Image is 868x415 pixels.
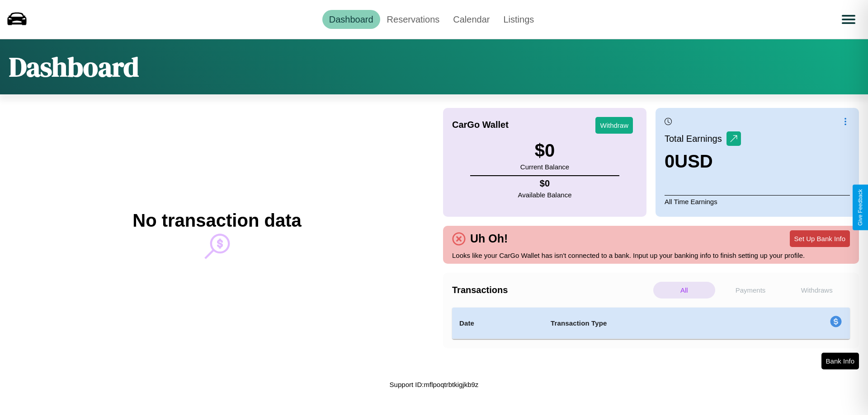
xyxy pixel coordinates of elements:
p: Total Earnings [665,131,726,147]
p: Support ID: mflpoqtrbtkigjkb9z [390,378,479,391]
button: Open menu [836,7,861,32]
h3: 0 USD [665,151,741,172]
p: Current Balance [520,161,569,173]
h4: $ 0 [518,178,572,189]
h4: CarGo Wallet [452,120,509,130]
h4: Transactions [452,285,651,295]
p: All [653,282,715,298]
p: Payments [720,282,782,298]
p: Looks like your CarGo Wallet has isn't connected to a bank. Input up your banking info to finish ... [452,249,850,261]
div: Give Feedback [857,189,863,226]
h3: $ 0 [520,140,569,161]
p: All Time Earnings [665,195,850,208]
a: Reservations [380,10,447,29]
a: Listings [496,10,541,29]
a: Calendar [446,10,496,29]
button: Bank Info [821,353,859,369]
button: Set Up Bank Info [790,230,850,247]
table: simple table [452,308,850,339]
p: Withdraws [786,282,848,298]
a: Dashboard [322,10,380,29]
h2: No transaction data [132,210,301,231]
h4: Uh Oh! [466,232,512,245]
h4: Date [459,318,536,329]
p: Available Balance [518,189,572,201]
h1: Dashboard [9,48,139,85]
h4: Transaction Type [551,318,756,329]
button: Withdraw [595,117,633,134]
